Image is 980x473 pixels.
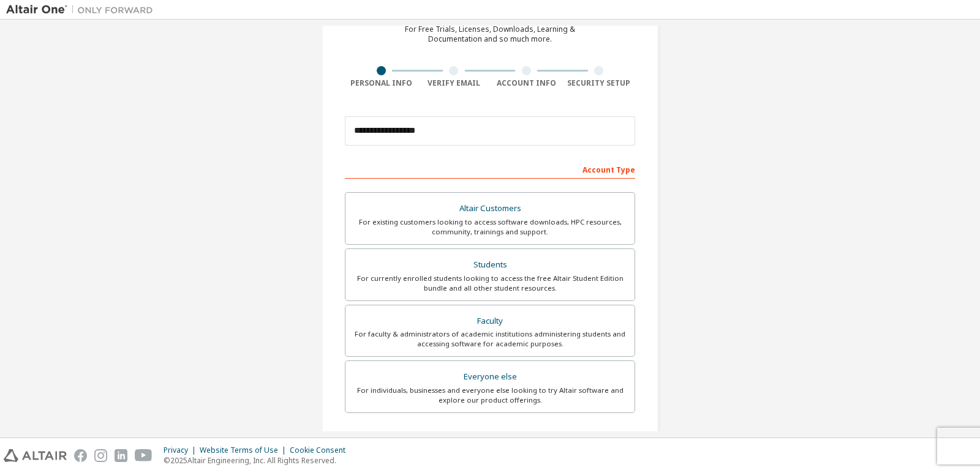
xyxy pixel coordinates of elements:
div: Faculty [353,313,627,330]
div: Cookie Consent [290,445,353,455]
div: Website Terms of Use [200,445,290,455]
div: Account Type [345,159,635,179]
div: For faculty & administrators of academic institutions administering students and accessing softwa... [353,329,627,349]
div: For Free Trials, Licenses, Downloads, Learning & Documentation and so much more. [405,24,575,44]
div: For individuals, businesses and everyone else looking to try Altair software and explore our prod... [353,385,627,405]
div: For currently enrolled students looking to access the free Altair Student Edition bundle and all ... [353,274,627,293]
div: Students [353,256,627,274]
div: Security Setup [563,78,636,88]
img: youtube.svg [135,449,153,462]
p: © 2025 Altair Engineering, Inc. All Rights Reserved. [164,455,353,466]
img: linkedin.svg [115,449,127,462]
img: Altair One [6,4,159,16]
img: altair_logo.svg [4,449,67,462]
div: Verify Email [418,78,491,88]
div: For existing customers looking to access software downloads, HPC resources, community, trainings ... [353,217,627,237]
div: Privacy [164,445,200,455]
div: Altair Customers [353,200,627,217]
div: Everyone else [353,368,627,385]
img: instagram.svg [94,449,107,462]
div: Account Info [490,78,563,88]
div: Personal Info [345,78,418,88]
img: facebook.svg [74,449,87,462]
